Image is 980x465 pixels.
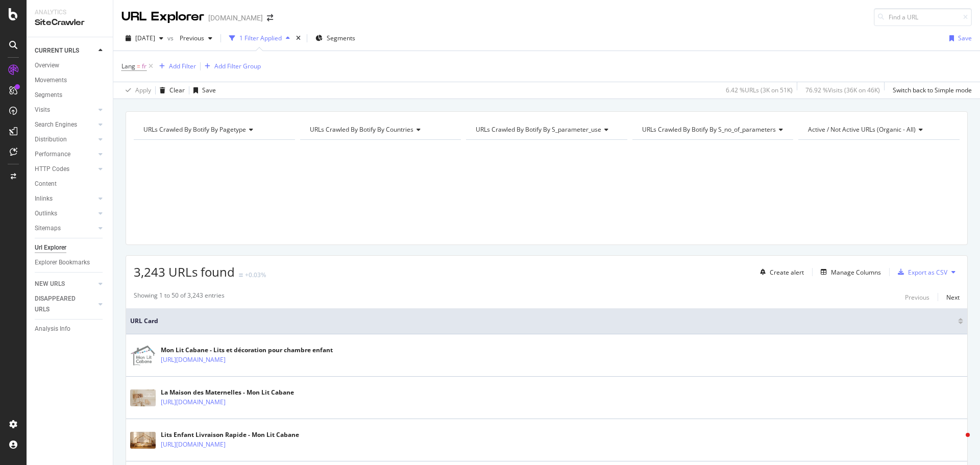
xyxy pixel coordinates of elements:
[806,121,950,138] h4: Active / Not Active URLs
[35,242,66,253] div: Url Explorer
[134,291,225,303] div: Showing 1 to 50 of 3,243 entries
[176,34,204,42] span: Previous
[310,125,413,134] span: URLs Crawled By Botify By countries
[35,179,57,189] div: Content
[831,268,881,277] div: Manage Columns
[35,75,106,86] a: Movements
[35,242,106,253] a: Url Explorer
[35,293,95,315] a: DISAPPEARED URLS
[161,430,299,439] div: Lits Enfant Livraison Rapide - Mon Lit Cabane
[135,86,151,94] div: Apply
[35,208,95,219] a: Outlinks
[327,34,355,42] span: Segments
[35,134,67,145] div: Distribution
[893,86,972,94] div: Switch back to Simple mode
[130,316,955,326] span: URL Card
[245,271,266,279] div: +0.03%
[35,8,105,17] div: Analytics
[167,34,176,42] span: vs
[874,8,972,26] input: Find a URL
[169,62,196,70] div: Add Filter
[130,432,156,449] img: main image
[135,34,155,42] span: 2025 Sep. 6th
[161,439,226,450] a: [URL][DOMAIN_NAME]
[808,125,916,134] span: Active / Not Active URLs (organic - all)
[142,59,146,74] span: fr
[35,324,106,334] a: Analysis Info
[35,90,62,101] div: Segments
[905,291,929,303] button: Previous
[239,34,282,42] div: 1 Filter Applied
[161,397,226,407] a: [URL][DOMAIN_NAME]
[35,208,57,219] div: Outlinks
[35,193,53,204] div: Inlinks
[156,82,185,99] button: Clear
[35,119,77,130] div: Search Engines
[35,149,70,160] div: Performance
[894,264,947,280] button: Export as CSV
[35,293,86,315] div: DISAPPEARED URLS
[35,279,65,289] div: NEW URLS
[35,179,106,189] a: Content
[946,293,960,302] div: Next
[35,75,67,86] div: Movements
[770,268,804,277] div: Create alert
[161,388,294,397] div: La Maison des Maternelles - Mon Lit Cabane
[311,30,359,46] button: Segments
[239,274,243,277] img: Equal
[35,257,106,268] a: Explorer Bookmarks
[905,293,929,302] div: Previous
[294,33,303,43] div: times
[267,14,273,21] div: arrow-right-arrow-left
[642,125,776,134] span: URLs Crawled By Botify By s_no_of_parameters
[726,86,793,94] div: 6.42 % URLs ( 3K on 51K )
[35,164,95,175] a: HTTP Codes
[121,62,135,70] span: Lang
[35,324,70,334] div: Analysis Info
[155,60,196,72] button: Add Filter
[121,8,204,26] div: URL Explorer
[137,62,140,70] span: =
[134,263,235,280] span: 3,243 URLs found
[35,257,90,268] div: Explorer Bookmarks
[208,13,263,23] div: [DOMAIN_NAME]
[169,86,185,94] div: Clear
[35,279,95,289] a: NEW URLS
[176,30,216,46] button: Previous
[35,105,95,115] a: Visits
[161,355,226,365] a: [URL][DOMAIN_NAME]
[121,82,151,99] button: Apply
[130,345,156,366] img: main image
[308,121,452,138] h4: URLs Crawled By Botify By countries
[35,149,95,160] a: Performance
[35,60,106,71] a: Overview
[130,389,156,406] img: main image
[817,266,881,278] button: Manage Columns
[35,90,106,101] a: Segments
[35,119,95,130] a: Search Engines
[214,62,261,70] div: Add Filter Group
[35,223,95,234] a: Sitemaps
[202,86,216,94] div: Save
[474,121,618,138] h4: URLs Crawled By Botify By s_parameter_use
[35,193,95,204] a: Inlinks
[35,164,69,175] div: HTTP Codes
[35,134,95,145] a: Distribution
[756,264,804,280] button: Create alert
[35,223,61,234] div: Sitemaps
[640,121,791,138] h4: URLs Crawled By Botify By s_no_of_parameters
[35,45,95,56] a: CURRENT URLS
[161,346,333,355] div: Mon Lit Cabane - Lits et décoration pour chambre enfant
[805,86,880,94] div: 76.92 % Visits ( 36K on 46K )
[201,60,261,72] button: Add Filter Group
[35,105,50,115] div: Visits
[945,430,970,455] iframe: Intercom live chat
[225,30,294,46] button: 1 Filter Applied
[35,60,59,71] div: Overview
[35,17,105,29] div: SiteCrawler
[945,30,972,46] button: Save
[889,82,972,99] button: Switch back to Simple mode
[908,268,947,277] div: Export as CSV
[946,291,960,303] button: Next
[35,45,79,56] div: CURRENT URLS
